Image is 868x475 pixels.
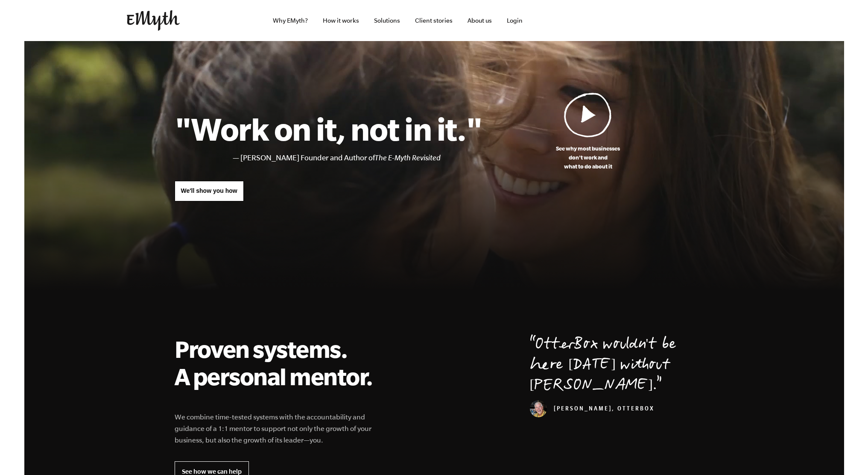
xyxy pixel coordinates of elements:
[825,434,868,475] iframe: Chat Widget
[482,92,694,171] a: See why most businessesdon't work andwhat to do about it
[482,144,694,171] p: See why most businesses don't work and what to do about it
[181,187,237,194] span: We'll show you how
[375,153,441,162] i: The E-Myth Revisited
[652,11,742,30] iframe: Embedded CTA
[175,411,383,446] p: We combine time-tested systems with the accountability and guidance of a 1:1 mentor to support no...
[530,406,655,413] cite: [PERSON_NAME], OtterBox
[175,110,482,148] h1: "Work on it, not in it."
[564,92,612,137] img: Play Video
[240,152,482,164] li: [PERSON_NAME] Founder and Author of
[530,400,547,417] img: Curt Richardson, OtterBox
[530,335,694,397] p: OtterBox wouldn't be here [DATE] without [PERSON_NAME].
[175,335,383,390] h2: Proven systems. A personal mentor.
[558,11,648,30] iframe: Embedded CTA
[127,10,180,31] img: EMyth
[175,181,244,201] a: We'll show you how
